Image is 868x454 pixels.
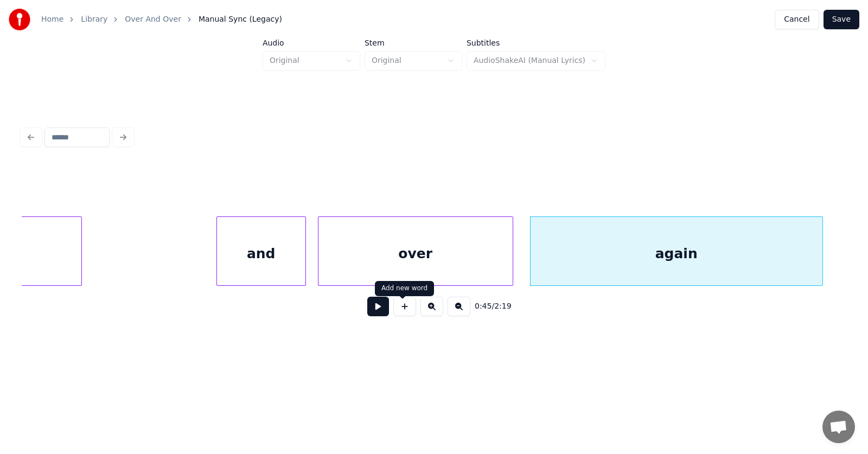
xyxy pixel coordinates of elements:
[475,301,501,312] div: /
[81,14,107,25] a: Library
[824,10,859,29] button: Save
[41,14,282,25] nav: breadcrumb
[365,39,462,47] label: Stem
[822,411,855,443] a: Open chat
[9,9,30,30] img: youka
[775,10,819,29] button: Cancel
[199,14,282,25] span: Manual Sync (Legacy)
[125,14,181,25] a: Over And Over
[475,301,492,312] span: 0:45
[41,14,63,25] a: Home
[494,301,511,312] span: 2:19
[467,39,605,47] label: Subtitles
[263,39,360,47] label: Audio
[381,284,427,293] div: Add new word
